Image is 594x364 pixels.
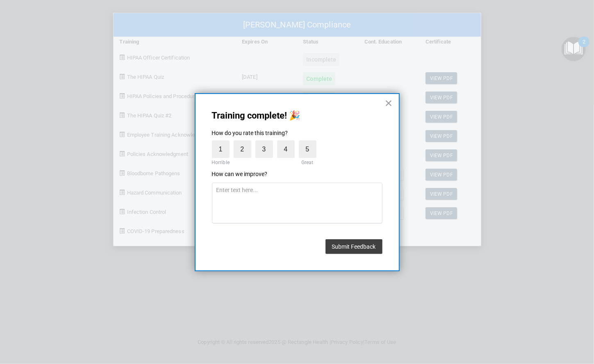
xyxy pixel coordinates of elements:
button: Submit Feedback [325,239,382,254]
label: 3 [255,140,273,158]
label: 4 [277,140,295,158]
label: 5 [299,140,316,158]
label: 1 [212,140,230,158]
label: 2 [234,140,251,158]
iframe: Drift Widget Chat Controller [452,306,584,339]
div: Great [299,158,316,167]
p: How can we improve? [212,170,382,179]
p: How do you rate this training? [212,129,382,137]
p: Training complete! 🎉 [212,110,382,121]
button: Close [385,96,393,110]
div: Horrible [210,158,232,167]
